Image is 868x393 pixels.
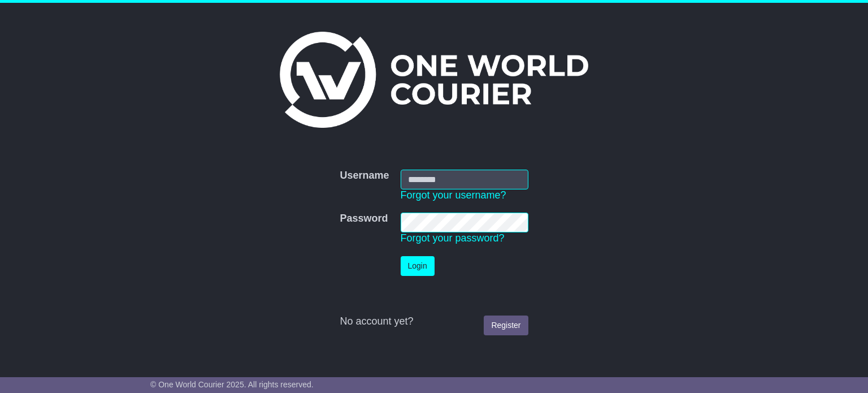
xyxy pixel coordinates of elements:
[340,170,389,182] label: Username
[401,256,435,276] button: Login
[484,316,528,335] a: Register
[340,213,388,225] label: Password
[280,32,588,128] img: One World
[340,316,528,328] div: No account yet?
[150,380,314,389] span: © One World Courier 2025. All rights reserved.
[401,232,505,244] a: Forgot your password?
[401,189,506,201] a: Forgot your username?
